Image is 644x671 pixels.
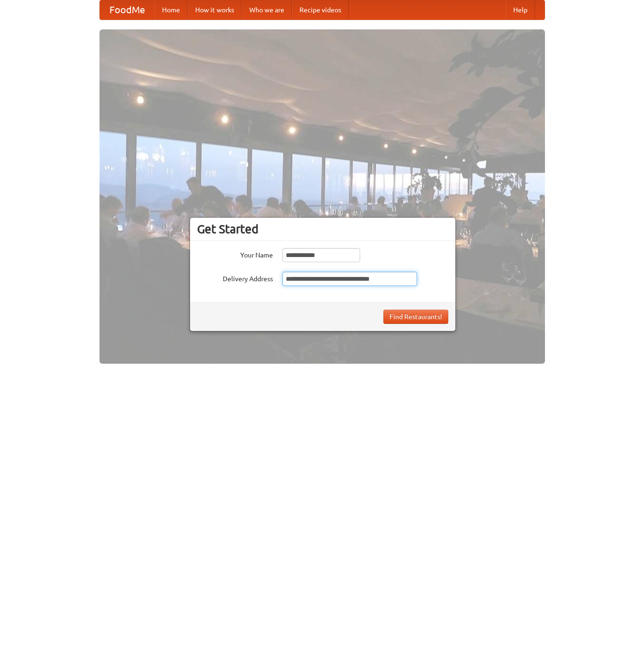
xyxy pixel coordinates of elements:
a: Home [154,0,188,19]
a: Help [506,0,535,19]
a: FoodMe [100,0,154,19]
a: Who we are [242,0,292,19]
a: Recipe videos [292,0,349,19]
label: Delivery Address [197,272,273,284]
a: How it works [188,0,242,19]
label: Your Name [197,248,273,260]
button: Find Restaurants! [383,310,448,324]
h3: Get Started [197,222,448,236]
